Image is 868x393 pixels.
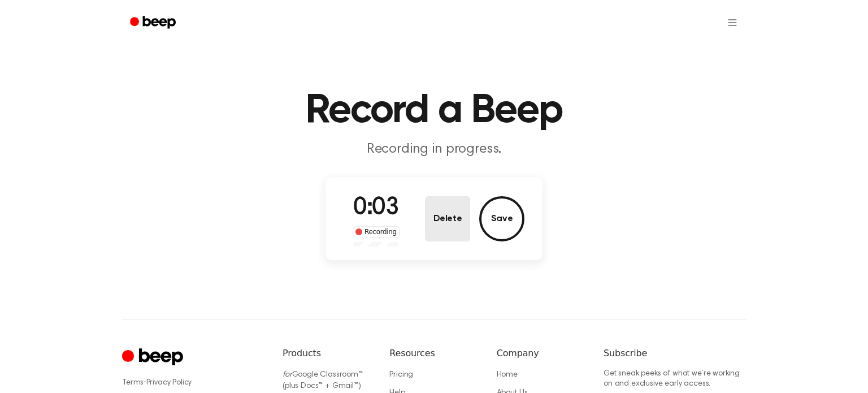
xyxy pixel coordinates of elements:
[604,369,746,389] p: Get sneak peeks of what we’re working on and exclusive early access.
[122,347,186,369] a: Cruip
[146,379,192,387] a: Privacy Policy
[719,9,746,36] button: Open menu
[122,379,144,387] a: Terms
[497,371,518,379] a: Home
[122,12,186,34] a: Beep
[479,196,524,241] button: Save Audio Record
[389,371,413,379] a: Pricing
[217,140,651,159] p: Recording in progress.
[353,196,398,220] span: 0:03
[122,377,264,388] div: ·
[353,226,400,237] div: Recording
[283,371,363,390] a: forGoogle Classroom™ (plus Docs™ + Gmail™)
[389,347,478,360] h6: Resources
[425,196,470,241] button: Delete Audio Record
[604,347,746,360] h6: Subscribe
[497,347,585,360] h6: Company
[283,371,292,379] i: for
[283,347,371,360] h6: Products
[145,90,723,131] h1: Record a Beep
